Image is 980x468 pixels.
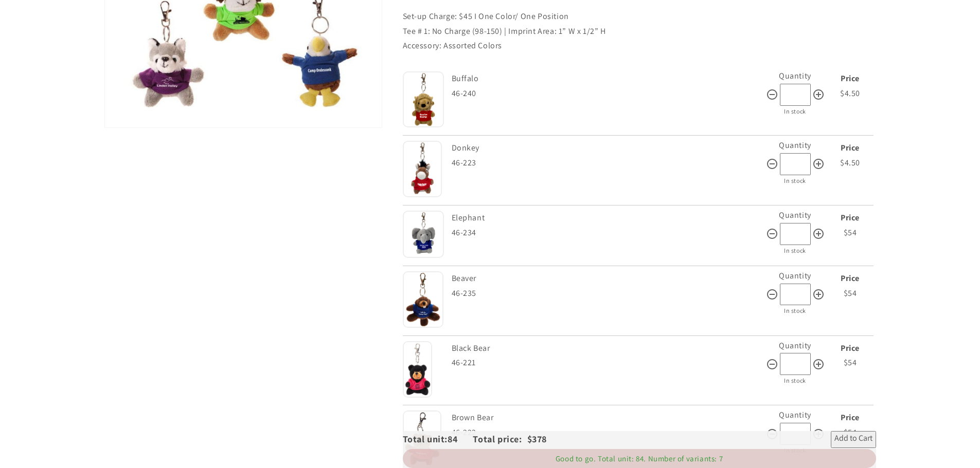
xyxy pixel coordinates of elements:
[766,175,825,186] div: In stock
[403,410,442,467] img: Brown Bear
[827,211,874,226] div: Price
[844,288,857,298] span: $54
[766,305,825,316] div: In stock
[827,141,874,156] div: Price
[779,409,811,420] label: Quantity
[403,341,432,398] img: Black Bear
[452,86,766,101] div: 46-240
[779,70,811,81] label: Quantity
[766,375,825,386] div: In stock
[827,341,874,356] div: Price
[403,24,876,39] p: Tee # 1: No Charge (98-150) | Imprint Area: 1” W x 1/2” H
[779,340,811,351] label: Quantity
[403,39,876,53] p: Accessory: Assorted Colors
[403,271,444,328] img: Beaver
[452,410,763,425] div: Brown Bear
[403,9,876,24] p: Set-up Charge: $45 I One Color/ One Position
[403,211,444,258] img: Elephant
[403,71,444,127] img: Buffalo
[766,245,825,256] div: In stock
[527,433,547,445] span: $378
[844,357,857,368] span: $54
[766,106,825,117] div: In stock
[448,433,473,445] span: 84
[779,270,811,281] label: Quantity
[840,88,860,99] span: $4.50
[452,341,763,356] div: Black Bear
[834,433,872,445] span: Add to Cart
[452,425,766,440] div: 46-222
[452,271,763,286] div: Beaver
[452,226,766,240] div: 46-234
[452,211,763,226] div: Elephant
[827,271,874,286] div: Price
[403,431,527,447] div: Total unit: Total price:
[844,427,857,438] span: $54
[779,210,811,220] label: Quantity
[831,431,876,447] button: Add to Cart
[452,355,766,370] div: 46-221
[452,71,763,86] div: Buffalo
[403,141,442,197] img: Donkey
[452,141,763,156] div: Donkey
[556,454,723,463] span: Good to go. Total unit: 84. Number of variants: 7
[452,156,766,171] div: 46-223
[840,157,860,168] span: $4.50
[844,227,857,238] span: $54
[779,140,811,151] label: Quantity
[827,71,874,86] div: Price
[452,286,766,301] div: 46-235
[827,410,874,425] div: Price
